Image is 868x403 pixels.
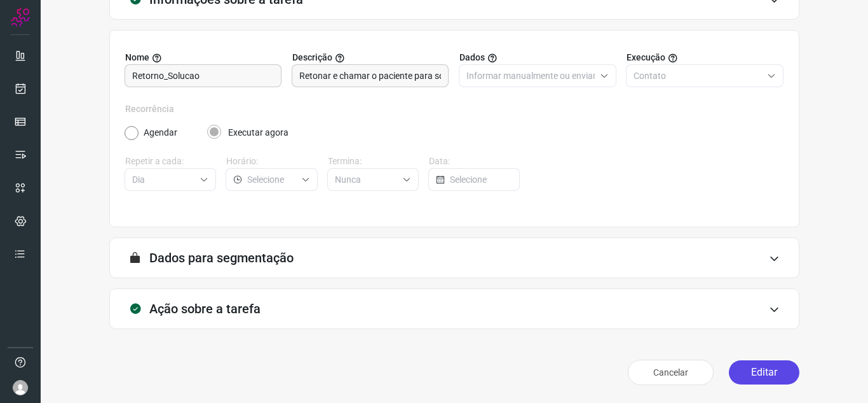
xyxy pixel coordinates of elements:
label: Data: [429,155,520,168]
input: Selecione o tipo de envio [634,65,762,87]
label: Agendar [144,126,177,139]
input: Selecione [247,169,295,190]
h3: Ação sobre a tarefa [149,301,261,316]
input: Digite o nome para a sua tarefa. [132,65,274,87]
label: Recorrência [125,103,783,116]
span: Nome [125,51,149,64]
img: Logo [11,8,30,27]
label: Repetir a cada: [125,155,216,168]
label: Horário: [226,155,317,168]
input: Selecione [335,169,397,190]
button: Editar [729,360,799,385]
input: Selecione [450,169,512,190]
span: Dados [459,51,485,64]
input: Selecione o tipo de envio [466,65,595,87]
label: Termina: [328,155,419,168]
h3: Dados para segmentação [149,250,294,265]
button: Cancelar [628,360,714,385]
span: Descrição [292,51,332,64]
span: Execução [627,51,665,64]
input: Forneça uma breve descrição da sua tarefa. [299,65,441,87]
img: avatar-user-boy.jpg [13,380,28,395]
input: Selecione [132,169,194,190]
label: Executar agora [228,126,288,139]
